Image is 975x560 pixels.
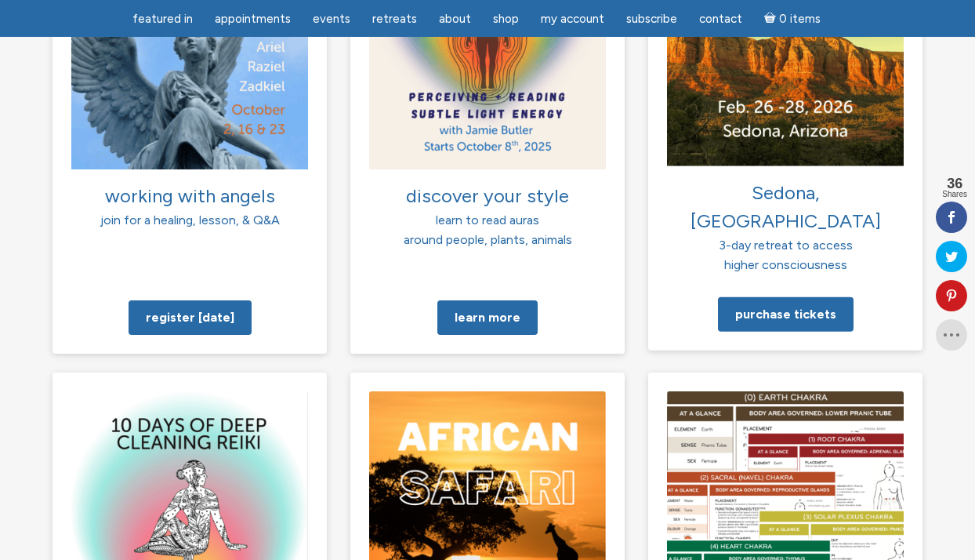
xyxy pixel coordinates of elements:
[493,12,519,26] span: Shop
[105,184,275,207] span: working with angels
[484,4,528,35] a: Shop
[430,4,480,35] a: About
[719,237,853,252] span: 3-day retreat to access
[436,213,539,227] span: learn to read auras
[129,300,252,335] a: Register [DATE]
[303,4,360,35] a: Events
[755,2,830,35] a: Cart0 items
[718,296,854,331] a: Purchase tickets
[779,13,821,25] span: 0 items
[617,4,687,35] a: Subscribe
[437,300,538,335] a: Learn more
[690,4,752,35] a: Contact
[372,12,417,26] span: Retreats
[205,4,300,35] a: Appointments
[942,191,967,198] span: Shares
[404,232,572,247] span: around people, plants, animals
[132,12,193,26] span: featured in
[100,213,280,227] span: join for a healing, lesson, & Q&A
[531,4,614,35] a: My Account
[690,180,881,231] span: Sedona, [GEOGRAPHIC_DATA]
[699,12,742,26] span: Contact
[764,12,779,26] i: Cart
[313,12,350,26] span: Events
[406,184,569,207] span: discover your style
[942,176,967,191] span: 36
[123,4,202,35] a: featured in
[724,257,847,272] span: higher consciousness
[363,4,426,35] a: Retreats
[541,12,604,26] span: My Account
[626,12,677,26] span: Subscribe
[439,12,471,26] span: About
[215,12,291,26] span: Appointments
